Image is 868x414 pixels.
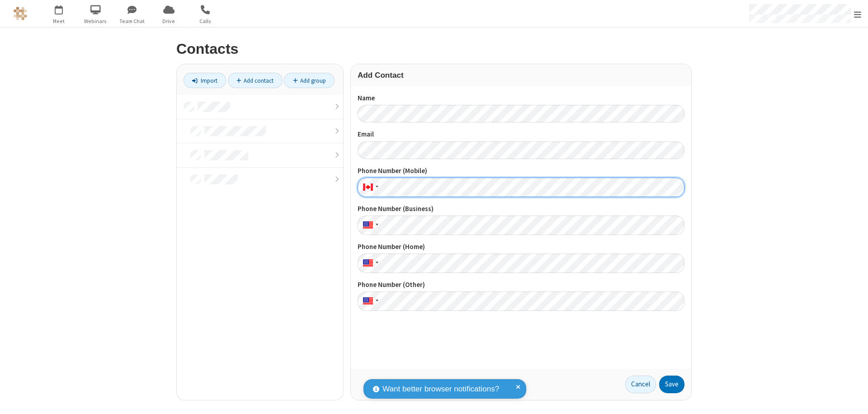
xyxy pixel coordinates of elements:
div: United States: + 1 [358,216,381,235]
button: Save [659,376,684,394]
a: Import [184,73,226,88]
label: Phone Number (Other) [358,280,684,290]
span: Drive [152,17,186,25]
label: Name [358,93,684,103]
span: Calls [189,17,222,25]
div: Canada: + 1 [358,178,381,197]
span: Meet [42,17,76,25]
a: Add group [284,73,335,88]
span: Team Chat [115,17,149,25]
div: United States: + 1 [358,254,381,273]
a: Add contact [228,73,283,88]
label: Phone Number (Business) [358,204,684,214]
span: Webinars [79,17,113,25]
span: Want better browser notifications? [382,383,499,395]
div: United States: + 1 [358,292,381,311]
a: Cancel [625,376,656,394]
label: Phone Number (Mobile) [358,166,684,176]
h2: Contacts [176,41,692,57]
label: Email [358,129,684,140]
img: QA Selenium DO NOT DELETE OR CHANGE [14,7,27,20]
h3: Add Contact [358,71,684,80]
label: Phone Number (Home) [358,242,684,252]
